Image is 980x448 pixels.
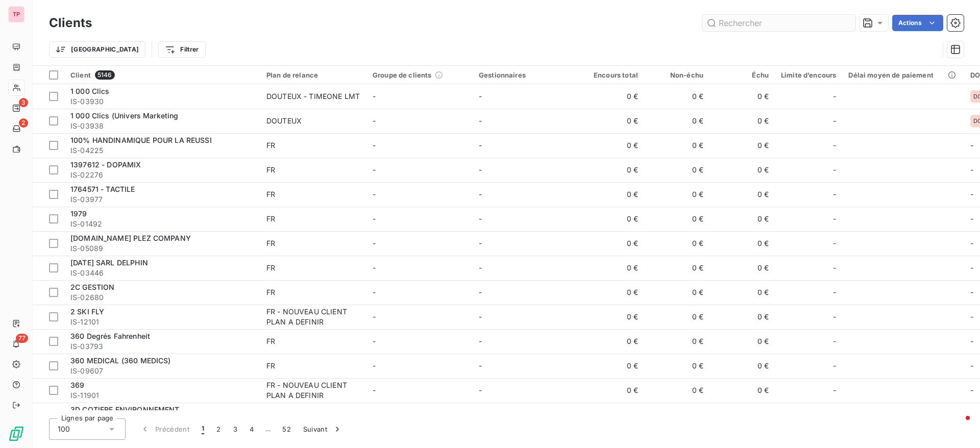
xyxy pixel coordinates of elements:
[158,41,205,58] button: Filtrer
[266,287,275,297] div: FR
[134,418,195,440] button: Précédent
[579,378,644,403] td: 0 €
[373,92,376,101] span: -
[373,165,376,174] span: -
[95,70,115,80] span: 5146
[266,165,275,175] div: FR
[70,268,254,278] span: IS-03446
[716,71,769,79] div: Échu
[70,71,91,79] span: Client
[644,280,709,305] td: 0 €
[266,91,360,102] div: DOUTEUX - TIMEONE LMT
[373,263,376,272] span: -
[276,418,297,440] button: 52
[70,356,171,365] span: 360 MEDICAL (360 MEDICS)
[16,334,28,343] span: 77
[373,312,376,321] span: -
[833,238,836,248] span: -
[970,214,973,223] span: -
[709,403,775,427] td: 0 €
[579,207,644,231] td: 0 €
[266,380,360,401] div: FR - NOUVEAU CLIENT PLAN A DEFINIR
[585,71,638,79] div: Encours total
[70,341,254,352] span: IS-03793
[945,413,970,438] iframe: Intercom live chat
[479,288,482,296] span: -
[702,15,855,31] input: Rechercher
[644,354,709,378] td: 0 €
[58,424,70,434] span: 100
[8,6,24,22] div: TP
[579,329,644,354] td: 0 €
[848,71,958,79] div: Délai moyen de paiement
[644,231,709,256] td: 0 €
[579,280,644,305] td: 0 €
[970,288,973,296] span: -
[833,91,836,102] span: -
[373,288,376,296] span: -
[373,337,376,345] span: -
[970,141,973,150] span: -
[709,84,775,109] td: 0 €
[70,258,148,267] span: [DATE] SARL DELPHIN
[70,87,110,95] span: 1 000 Clics
[266,336,275,346] div: FR
[970,337,973,345] span: -
[709,378,775,403] td: 0 €
[833,263,836,273] span: -
[644,109,709,133] td: 0 €
[833,116,836,126] span: -
[266,410,275,420] div: FR
[644,378,709,403] td: 0 €
[195,418,210,440] button: 1
[833,361,836,371] span: -
[70,390,254,401] span: IS-11901
[709,231,775,256] td: 0 €
[70,283,115,291] span: 2C GESTION
[479,312,482,321] span: -
[579,182,644,207] td: 0 €
[970,239,973,247] span: -
[70,292,254,303] span: IS-02680
[781,71,836,79] div: Limite d’encours
[210,418,227,440] button: 2
[579,403,644,427] td: 0 €
[70,145,254,156] span: IS-04225
[479,361,482,370] span: -
[970,361,973,370] span: -
[644,182,709,207] td: 0 €
[970,165,973,174] span: -
[833,336,836,346] span: -
[70,243,254,254] span: IS-05089
[373,116,376,125] span: -
[833,385,836,395] span: -
[709,329,775,354] td: 0 €
[70,332,150,340] span: 360 Degrés Fahrenheit
[970,263,973,272] span: -
[579,84,644,109] td: 0 €
[479,386,482,394] span: -
[70,96,254,107] span: IS-03930
[479,263,482,272] span: -
[892,15,943,31] button: Actions
[709,305,775,329] td: 0 €
[833,312,836,322] span: -
[70,317,254,327] span: IS-12101
[373,386,376,394] span: -
[70,405,180,414] span: 3D COTIERE ENVIRONNEMENT
[19,118,28,128] span: 2
[70,381,84,389] span: 369
[70,160,141,169] span: 1397612 - DOPAMIX
[266,307,360,327] div: FR - NOUVEAU CLIENT PLAN A DEFINIR
[833,214,836,224] span: -
[266,214,275,224] div: FR
[19,98,28,107] span: 3
[70,170,254,180] span: IS-02276
[373,361,376,370] span: -
[579,158,644,182] td: 0 €
[70,111,179,120] span: 1 000 Clics (Univers Marketing
[644,305,709,329] td: 0 €
[260,421,276,437] span: …
[579,354,644,378] td: 0 €
[833,410,836,420] span: -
